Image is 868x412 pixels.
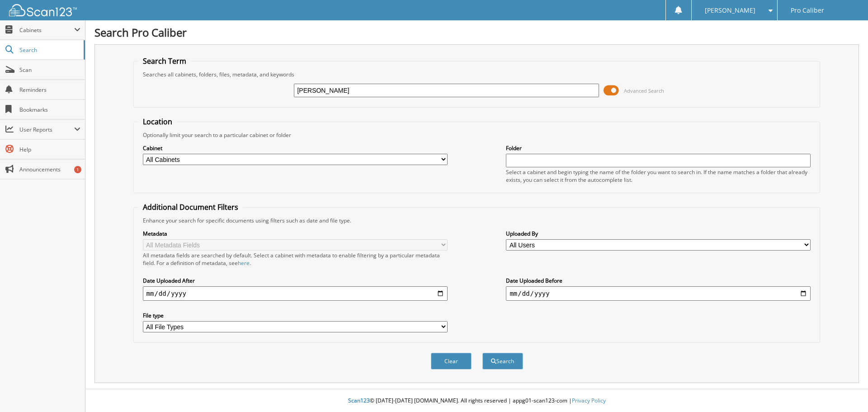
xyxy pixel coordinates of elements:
[506,144,811,152] label: Folder
[19,166,80,173] span: Announcements
[19,146,80,153] span: Help
[506,286,811,301] input: end
[506,230,811,237] label: Uploaded By
[238,259,250,267] a: here
[624,87,664,94] span: Advanced Search
[9,4,77,16] img: scan123-logo-white.svg
[431,353,472,369] button: Clear
[138,56,191,66] legend: Search Term
[506,168,811,184] div: Select a cabinet and begin typing the name of the folder you want to search in. If the name match...
[791,8,824,13] span: Pro Caliber
[705,8,755,13] span: [PERSON_NAME]
[19,106,80,114] span: Bookmarks
[138,71,816,78] div: Searches all cabinets, folders, files, metadata, and keywords
[506,277,811,284] label: Date Uploaded Before
[19,126,74,133] span: User Reports
[143,230,448,237] label: Metadata
[19,86,80,94] span: Reminders
[482,353,523,369] button: Search
[138,202,243,212] legend: Additional Document Filters
[19,46,79,54] span: Search
[823,369,868,412] iframe: Chat Widget
[138,217,816,224] div: Enhance your search for specific documents using filters such as date and file type.
[85,390,868,412] div: © [DATE]-[DATE] [DOMAIN_NAME]. All rights reserved | appg01-scan123-com |
[19,26,74,34] span: Cabinets
[94,25,859,40] h1: Search Pro Caliber
[19,66,80,74] span: Scan
[143,144,448,152] label: Cabinet
[138,117,177,127] legend: Location
[143,251,448,267] div: All metadata fields are searched by default. Select a cabinet with metadata to enable filtering b...
[143,286,448,301] input: start
[74,166,81,173] div: 1
[143,312,448,319] label: File type
[138,131,816,139] div: Optionally limit your search to a particular cabinet or folder
[348,397,370,404] span: Scan123
[143,277,448,284] label: Date Uploaded After
[572,397,606,404] a: Privacy Policy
